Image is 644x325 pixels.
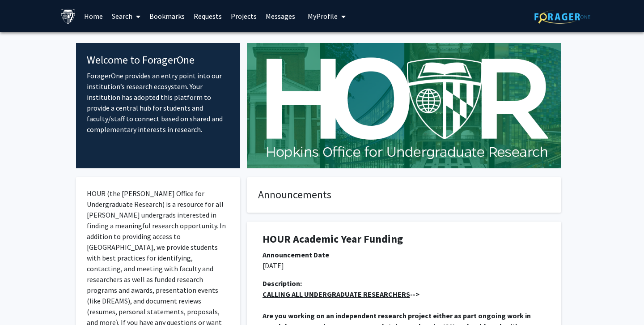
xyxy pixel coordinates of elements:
[145,0,189,32] a: Bookmarks
[263,290,410,299] u: CALLING ALL UNDERGRADUATE RESEARCHERS
[226,0,261,32] a: Projects
[534,10,590,24] img: ForagerOne Logo
[7,285,38,318] iframe: Chat
[263,278,546,289] div: Description:
[261,0,300,32] a: Messages
[263,260,546,271] p: [DATE]
[308,12,338,21] span: My Profile
[107,0,145,32] a: Search
[263,290,419,299] strong: -->
[263,233,546,246] h1: HOUR Academic Year Funding
[247,43,561,168] img: Cover Image
[258,188,550,201] h4: Announcements
[87,70,229,135] p: ForagerOne provides an entry point into our institution’s research ecosystem. Your institution ha...
[60,9,76,24] img: Johns Hopkins University Logo
[80,0,107,32] a: Home
[263,249,546,260] div: Announcement Date
[189,0,226,32] a: Requests
[87,54,229,67] h4: Welcome to ForagerOne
